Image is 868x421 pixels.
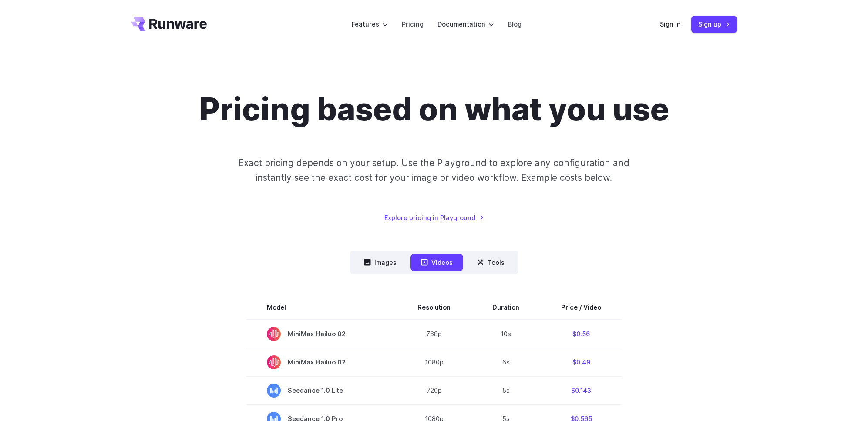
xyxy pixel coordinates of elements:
th: Price / Video [540,295,622,320]
h1: Pricing based on what you use [199,90,669,128]
a: Sign in [660,19,681,29]
th: Duration [471,295,540,320]
a: Go to / [131,17,207,31]
span: Seedance 1.0 Lite [267,384,376,398]
td: $0.56 [540,320,622,348]
td: 10s [471,320,540,348]
span: MiniMax Hailuo 02 [267,355,376,369]
label: Features [352,19,388,29]
th: Model [246,295,397,320]
th: Resolution [397,295,471,320]
button: Tools [467,254,515,271]
td: 768p [397,320,471,348]
a: Blog [508,19,521,29]
p: Exact pricing depends on your setup. Use the Playground to explore any configuration and instantl... [222,156,646,185]
a: Sign up [691,16,737,33]
td: 5s [471,376,540,404]
td: 720p [397,376,471,404]
td: $0.49 [540,348,622,376]
td: $0.143 [540,376,622,404]
label: Documentation [437,19,494,29]
a: Pricing [402,19,424,29]
td: 1080p [397,348,471,376]
button: Images [353,254,407,271]
span: MiniMax Hailuo 02 [267,327,376,341]
a: Explore pricing in Playground [384,213,484,223]
td: 6s [471,348,540,376]
button: Videos [410,254,463,271]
